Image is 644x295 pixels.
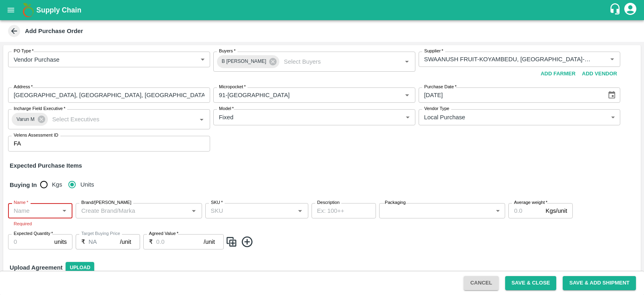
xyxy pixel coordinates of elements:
[211,199,223,206] label: SKU
[20,2,36,18] img: logo
[80,180,94,189] span: Units
[579,67,620,81] button: Add Vendor
[219,106,234,112] label: Model
[66,262,94,274] span: Upload
[120,237,131,246] p: /unit
[216,90,389,100] input: Micropocket
[78,206,186,216] input: Create Brand/Marka
[563,276,636,290] button: Save & Add Shipment
[2,1,20,19] button: open drawer
[546,206,568,215] p: Kgs/unit
[464,276,498,290] button: Cancel
[295,206,305,216] button: Open
[508,203,542,218] input: 0.0
[424,48,443,54] label: Supplier
[8,234,51,249] input: 0
[14,106,65,112] label: Incharge Field Executive
[217,57,271,66] span: B [PERSON_NAME]
[317,199,340,206] label: Description
[14,132,58,139] label: Velens Assessment ID
[607,54,617,64] button: Open
[281,56,389,67] input: Select Buyers
[10,162,82,169] strong: Expected Purchase Items
[54,237,67,246] p: units
[149,231,178,237] label: Agreed Value
[81,199,131,206] label: Brand/[PERSON_NAME]
[156,234,204,249] input: 0.0
[419,87,601,103] input: Select Date
[14,220,67,227] p: Required
[14,48,34,54] label: PO Type
[537,67,579,81] button: Add Farmer
[12,115,39,124] span: Varun M
[424,84,456,90] label: Purchase Date
[609,3,623,17] div: customer-support
[604,87,619,103] button: Choose date, selected date is Sep 10, 2025
[225,235,237,249] img: CloneIcon
[25,28,83,34] b: Add Purchase Order
[505,276,557,290] button: Save & Close
[36,4,609,16] a: Supply Chain
[12,113,48,126] div: Varun M
[6,177,40,193] h6: Buying In
[208,206,293,216] input: SKU
[81,237,85,246] p: ₹
[14,84,33,90] label: Address
[204,237,215,246] p: /unit
[421,54,594,64] input: Select Supplier
[623,2,638,19] div: account of current user
[188,206,199,216] button: Open
[14,55,60,64] p: Vendor Purchase
[8,87,210,103] input: Address
[219,48,235,54] label: Buyers
[402,90,412,100] button: Open
[10,206,57,216] input: Name
[81,231,120,237] label: Target Buying Price
[49,114,184,125] input: Select Executives
[219,113,233,122] p: Fixed
[89,234,120,249] input: 0.0
[52,180,62,189] span: Kgs
[217,55,280,68] div: B [PERSON_NAME]
[219,84,246,90] label: Micropocket
[424,113,465,122] p: Local Purchase
[196,114,207,125] button: Open
[514,199,547,206] label: Average weight
[14,199,28,206] label: Name
[10,264,62,271] strong: Upload Agreement
[424,106,449,112] label: Vendor Type
[402,56,412,67] button: Open
[14,231,53,237] label: Expected Quantity
[14,139,21,148] p: FA
[149,237,153,246] p: ₹
[36,6,81,14] b: Supply Chain
[59,206,70,216] button: Open
[40,177,101,193] div: buying_in
[385,199,406,206] label: Packaging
